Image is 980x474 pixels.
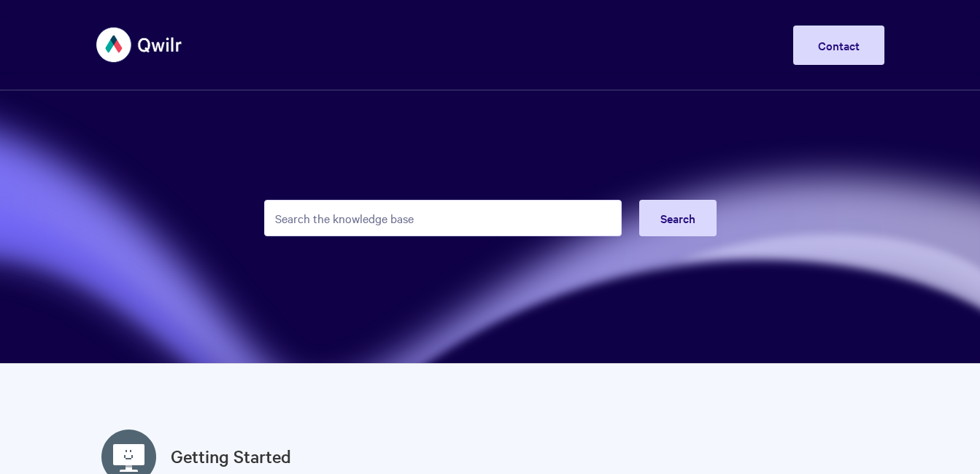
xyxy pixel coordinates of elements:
img: Qwilr Help Center [96,18,183,72]
input: Search the knowledge base [264,200,622,236]
span: Search [660,210,695,226]
a: Getting Started [171,443,291,470]
button: Search [639,200,717,236]
a: Contact [793,26,884,65]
